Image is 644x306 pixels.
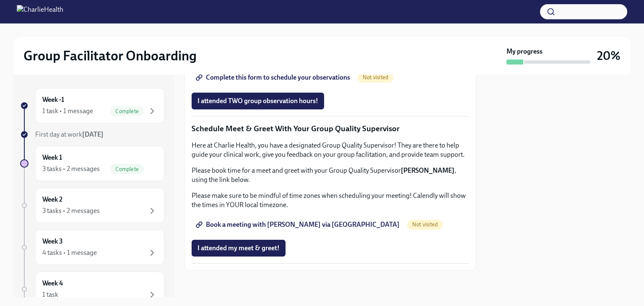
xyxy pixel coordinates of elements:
[358,74,393,80] span: Not visited
[192,141,469,159] p: Here at Charlie Health, you have a designated Group Quality Supervisor! They are there to help gu...
[42,95,64,104] h6: Week -1
[401,166,454,174] strong: [PERSON_NAME]
[42,206,100,215] div: 3 tasks • 2 messages
[82,130,104,138] strong: [DATE]
[197,73,350,82] span: Complete this form to schedule your observations
[197,97,318,105] span: I attended TWO group observation hours!
[42,195,62,204] h6: Week 2
[192,216,405,233] a: Book a meeting with [PERSON_NAME] via [GEOGRAPHIC_DATA]
[197,244,280,252] span: I attended my meet & greet!
[20,130,164,139] a: First day at work[DATE]
[110,166,144,172] span: Complete
[192,69,356,86] a: Complete this form to schedule your observations
[42,290,58,299] div: 1 task
[20,146,164,181] a: Week 13 tasks • 2 messagesComplete
[192,191,469,210] p: Please make sure to be mindful of time zones when scheduling your meeting! Calendly will show the...
[407,221,443,228] span: Not visited
[20,88,164,123] a: Week -11 task • 1 messageComplete
[110,108,144,114] span: Complete
[192,93,324,109] button: I attended TWO group observation hours!
[597,48,621,63] h3: 20%
[42,153,62,162] h6: Week 1
[23,47,197,64] h2: Group Facilitator Onboarding
[42,164,100,174] div: 3 tasks • 2 messages
[506,47,543,56] strong: My progress
[20,230,164,265] a: Week 34 tasks • 1 message
[35,130,104,138] span: First day at work
[42,237,63,246] h6: Week 3
[42,279,63,288] h6: Week 4
[42,248,97,257] div: 4 tasks • 1 message
[197,220,400,229] span: Book a meeting with [PERSON_NAME] via [GEOGRAPHIC_DATA]
[20,188,164,223] a: Week 23 tasks • 2 messages
[192,166,469,184] p: Please book time for a meet and greet with your Group Quality Supervisor , using the link below.
[192,240,286,257] button: I attended my meet & greet!
[17,5,63,18] img: CharlieHealth
[42,106,93,116] div: 1 task • 1 message
[192,123,469,134] p: Schedule Meet & Greet With Your Group Quality Supervisor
